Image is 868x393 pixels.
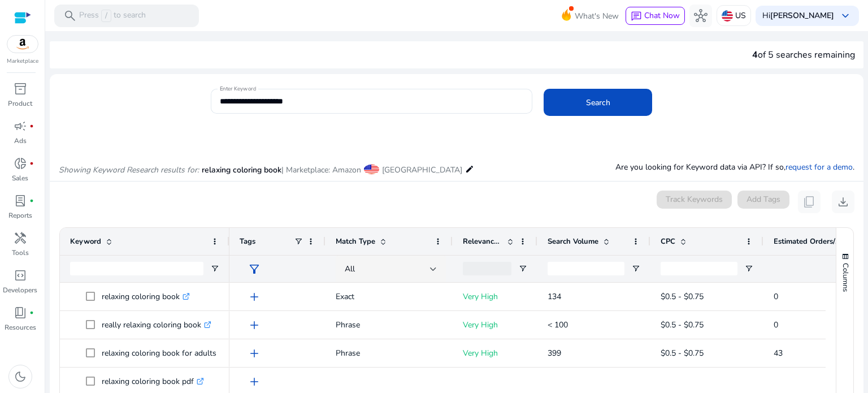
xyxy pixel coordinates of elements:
div: of 5 searches remaining [752,48,855,62]
span: / [101,10,111,22]
a: request for a demo [785,162,853,172]
p: Resources [5,322,36,332]
span: handyman [14,231,27,245]
span: search [63,9,77,23]
span: What's New [575,6,619,26]
button: Open Filter Menu [744,264,753,273]
span: add [248,318,261,332]
p: Hi [762,12,834,20]
span: fiber_manual_record [29,198,34,203]
span: 134 [548,291,561,302]
img: amazon.svg [7,36,38,53]
button: Search [544,89,652,116]
span: inventory_2 [14,82,27,96]
span: add [248,375,261,388]
span: fiber_manual_record [29,124,34,128]
span: Keyword [70,236,101,247]
span: book_4 [14,306,27,319]
span: add [248,347,261,360]
span: $0.5 - $0.75 [661,319,704,330]
span: 43 [774,348,783,359]
span: $0.5 - $0.75 [661,348,704,359]
button: Open Filter Menu [631,264,640,273]
p: Press to search [79,10,146,22]
p: relaxing coloring book for adults [102,342,227,365]
span: Match Type [336,236,375,247]
span: Search [586,97,610,109]
p: Tools [12,248,29,258]
span: Estimated Orders/Month [774,236,841,247]
span: | Marketplace: Amazon [281,165,361,175]
mat-icon: edit [465,162,474,176]
b: [PERSON_NAME] [770,10,834,21]
p: relaxing coloring book pdf [102,370,204,393]
span: All [345,264,355,274]
span: Search Volume [548,236,598,247]
p: US [735,6,746,25]
span: filter_alt [248,262,261,276]
span: Tags [240,236,255,247]
p: Very High [463,285,527,308]
p: Developers [3,285,37,295]
p: Phrase [336,313,442,336]
span: keyboard_arrow_down [839,9,852,23]
span: Relevance Score [463,236,502,247]
input: CPC Filter Input [661,262,737,275]
span: relaxing coloring book [202,165,281,175]
span: 399 [548,348,561,359]
p: Marketplace [7,57,38,66]
input: Search Volume Filter Input [548,262,624,275]
p: Exact [336,285,442,308]
span: Columns [840,263,850,292]
span: donut_small [14,157,27,170]
button: hub [689,5,712,27]
span: dark_mode [14,370,27,383]
p: Reports [8,210,32,221]
p: really relaxing coloring book [102,313,211,336]
img: us.svg [722,10,733,21]
mat-label: Enter Keyword [220,85,256,93]
span: fiber_manual_record [29,310,34,315]
button: Open Filter Menu [210,264,219,273]
p: Are you looking for Keyword data via API? If so, . [615,161,854,173]
span: 0 [774,291,778,302]
span: [GEOGRAPHIC_DATA] [382,165,462,175]
span: hub [694,9,708,23]
button: Open Filter Menu [518,264,527,273]
p: Phrase [336,342,442,365]
button: chatChat Now [626,7,685,25]
span: chat [631,11,642,22]
span: CPC [661,236,675,247]
span: lab_profile [14,194,27,208]
p: Very High [463,342,527,365]
p: Product [8,98,32,109]
span: fiber_manual_record [29,161,34,166]
p: Sales [12,173,28,183]
span: code_blocks [14,269,27,282]
span: download [836,195,850,209]
span: $0.5 - $0.75 [661,291,704,302]
input: Keyword Filter Input [70,262,203,275]
span: campaign [14,119,27,133]
i: Showing Keyword Research results for: [59,165,199,175]
span: 0 [774,319,778,330]
span: Chat Now [644,10,680,21]
span: 4 [752,49,758,61]
p: relaxing coloring book [102,285,190,308]
p: Very High [463,313,527,336]
span: add [248,290,261,304]
p: Ads [14,136,27,146]
span: < 100 [548,319,568,330]
button: download [832,191,854,213]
